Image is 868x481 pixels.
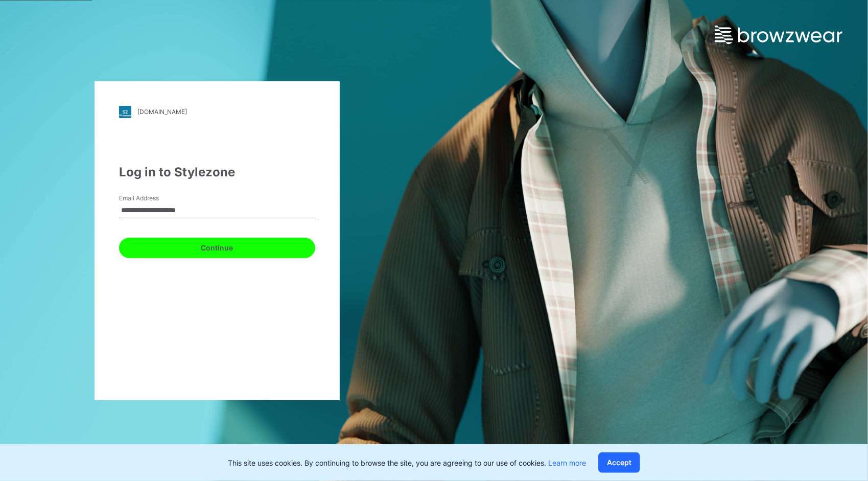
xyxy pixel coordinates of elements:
[228,457,586,468] p: This site uses cookies. By continuing to browse the site, you are agreeing to our use of cookies.
[119,106,315,118] a: [DOMAIN_NAME]
[137,108,187,116] div: [DOMAIN_NAME]
[548,459,586,467] a: Learn more
[119,238,315,258] button: Continue
[715,26,842,44] img: browzwear-logo.e42bd6dac1945053ebaf764b6aa21510.svg
[119,194,191,203] label: Email Address
[119,106,131,118] img: stylezone-logo.562084cfcfab977791bfbf7441f1a819.svg
[598,452,640,473] button: Accept
[119,163,315,181] div: Log in to Stylezone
